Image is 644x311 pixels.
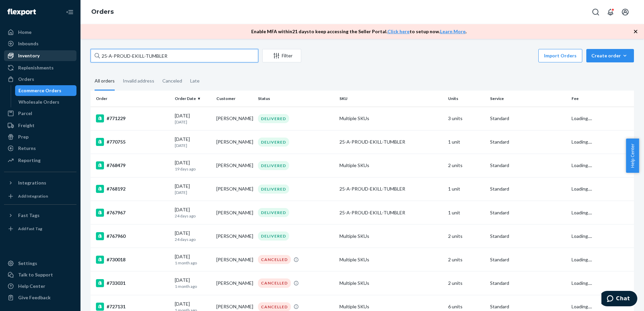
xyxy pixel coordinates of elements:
div: DELIVERED [258,231,289,241]
div: 25-A-PROUD-EKILL-TUMBLER [339,209,443,216]
div: 25-A-PROUD-EKILL-TUMBLER [339,139,443,145]
td: Multiple SKUs [337,224,445,248]
td: 1 unit [445,177,487,201]
div: #733031 [96,279,169,287]
div: [DATE] [175,206,211,219]
td: [PERSON_NAME] [214,271,255,295]
div: Parcel [18,110,32,117]
a: Parcel [4,108,76,119]
img: Flexport logo [7,9,36,15]
th: Order [91,91,172,107]
td: Loading.... [569,271,634,295]
td: 1 unit [445,130,487,154]
div: #770755 [96,138,169,146]
div: Filter [263,52,301,59]
td: 2 units [445,271,487,295]
p: 1 month ago [175,283,211,289]
td: Loading.... [569,154,634,177]
td: [PERSON_NAME] [214,154,255,177]
a: Wholesale Orders [15,97,77,107]
div: Prep [18,134,29,140]
input: Search orders [91,49,258,62]
td: [PERSON_NAME] [214,177,255,201]
div: [DATE] [175,159,211,172]
th: Service [487,91,569,107]
div: CANCELLED [258,278,291,288]
div: [DATE] [175,230,211,242]
div: Ecommerce Orders [18,87,61,94]
div: Talk to Support [18,271,53,278]
td: Multiple SKUs [337,271,445,295]
p: Standard [490,303,566,310]
th: Fee [569,91,634,107]
div: DELIVERED [258,138,289,147]
a: Orders [91,8,114,15]
div: 25-A-PROUD-EKILL-TUMBLER [339,186,443,192]
td: Multiple SKUs [337,107,445,130]
div: #730018 [96,256,169,264]
td: [PERSON_NAME] [214,201,255,224]
th: Order Date [172,91,214,107]
button: Filter [262,49,301,62]
td: Loading.... [569,224,634,248]
a: Add Integration [4,191,76,202]
td: Multiple SKUs [337,154,445,177]
a: Home [4,27,76,38]
div: Returns [18,145,36,152]
p: 1 month ago [175,260,211,266]
button: Help Center [626,139,639,173]
button: Open notifications [604,5,617,19]
div: Invalid address [123,72,154,90]
p: Enable MFA within 21 days to keep accessing the Seller Portal. to setup now. . [251,28,467,35]
a: Inbounds [4,38,76,49]
p: Standard [490,233,566,240]
div: Help Center [18,283,45,290]
button: Give Feedback [4,292,76,303]
div: [DATE] [175,136,211,148]
a: Inventory [4,50,76,61]
div: [DATE] [175,253,211,266]
p: Standard [490,162,566,169]
div: Wholesale Orders [18,99,59,105]
p: Standard [490,209,566,216]
div: [DATE] [175,183,211,195]
a: Ecommerce Orders [15,85,77,96]
a: Click here [387,29,410,34]
div: #767967 [96,209,169,217]
button: Fast Tags [4,210,76,221]
div: #767960 [96,232,169,240]
div: DELIVERED [258,185,289,194]
div: Customer [216,96,253,101]
p: Standard [490,139,566,145]
td: 3 units [445,107,487,130]
div: Create order [591,52,629,59]
p: Standard [490,186,566,192]
p: Standard [490,256,566,263]
div: #768479 [96,161,169,169]
p: 24 days ago [175,213,211,219]
a: Settings [4,258,76,269]
a: Add Fast Tag [4,223,76,234]
td: [PERSON_NAME] [214,130,255,154]
div: Fast Tags [18,212,40,219]
a: Learn More [440,29,466,34]
div: #768192 [96,185,169,193]
div: Reporting [18,157,41,164]
p: [DATE] [175,190,211,195]
div: DELIVERED [258,208,289,217]
td: [PERSON_NAME] [214,248,255,271]
div: Late [190,72,200,90]
p: Standard [490,280,566,287]
td: 1 unit [445,201,487,224]
td: Loading.... [569,248,634,271]
div: DELIVERED [258,161,289,170]
ol: breadcrumbs [86,2,119,22]
a: Replenishments [4,62,76,73]
div: Freight [18,122,35,129]
button: Open account menu [619,5,632,19]
button: Open Search Box [589,5,602,19]
td: [PERSON_NAME] [214,107,255,130]
a: Orders [4,74,76,85]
